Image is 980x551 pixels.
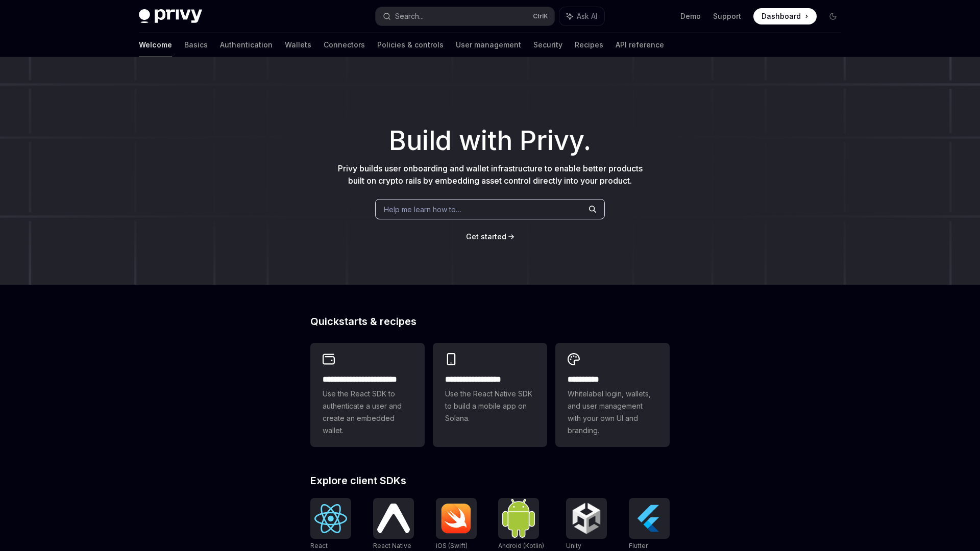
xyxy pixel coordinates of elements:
span: Use the React SDK to authenticate a user and create an embedded wallet. [323,388,412,437]
img: iOS (Swift) [440,503,473,534]
a: UnityUnity [566,498,607,551]
button: Search...CtrlK [376,7,554,26]
a: User management [456,33,521,57]
span: Build with Privy. [389,132,591,150]
a: Connectors [324,33,365,57]
a: Basics [184,33,208,57]
a: **** *****Whitelabel login, wallets, and user management with your own UI and branding. [555,343,670,447]
span: Privy builds user onboarding and wallet infrastructure to enable better products built on crypto ... [338,163,643,186]
span: Unity [566,542,581,549]
span: iOS (Swift) [436,542,468,549]
img: Android (Kotlin) [502,499,535,537]
span: Get started [466,232,506,241]
button: Ask AI [559,7,604,26]
span: Android (Kotlin) [498,542,544,549]
span: Flutter [629,542,648,549]
a: React NativeReact Native [373,498,414,551]
a: Welcome [139,33,172,57]
img: Unity [570,502,603,535]
span: Help me learn how to… [384,204,461,215]
span: Whitelabel login, wallets, and user management with your own UI and branding. [568,388,657,437]
span: React [310,542,328,549]
a: Policies & controls [377,33,444,57]
a: iOS (Swift)iOS (Swift) [436,498,477,551]
a: Android (Kotlin)Android (Kotlin) [498,498,544,551]
span: Quickstarts & recipes [310,316,416,327]
a: Support [713,11,741,21]
img: React [314,504,347,533]
span: Dashboard [762,11,801,21]
span: Ctrl K [533,12,548,20]
span: Explore client SDKs [310,475,406,486]
a: **** **** **** ***Use the React Native SDK to build a mobile app on Solana. [433,343,547,447]
a: Wallets [285,33,311,57]
a: Security [533,33,562,57]
a: Demo [680,11,701,21]
span: React Native [373,542,411,549]
a: API reference [616,33,664,57]
img: Flutter [633,502,666,535]
span: Use the React Native SDK to build a mobile app on Solana. [445,388,535,424]
span: Ask AI [577,11,597,21]
img: dark logo [139,9,202,23]
a: Recipes [575,33,603,57]
div: Search... [395,10,424,22]
a: Dashboard [753,8,817,24]
a: Authentication [220,33,273,57]
a: ReactReact [310,498,351,551]
a: Get started [466,232,506,242]
img: React Native [377,504,410,533]
button: Toggle dark mode [825,8,841,24]
a: FlutterFlutter [629,498,670,551]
